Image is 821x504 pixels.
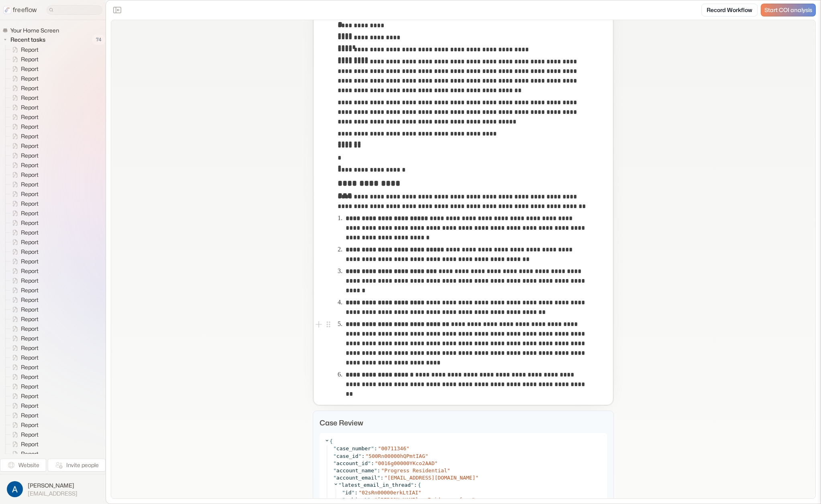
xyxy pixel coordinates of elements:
span: Report [19,75,41,83]
span: " [378,445,381,451]
p: freeflow [13,5,37,15]
a: Report [6,449,42,459]
a: Report [6,228,42,237]
span: 0016g00000YKco2AAD [378,460,435,466]
button: Add block [314,320,324,329]
span: Report [19,402,41,410]
span: " [338,482,342,488]
span: Report [19,200,41,208]
span: [EMAIL_ADDRESS][DOMAIN_NAME] [387,475,475,481]
span: " [333,460,336,466]
span: Report [19,267,41,275]
span: Report [19,431,41,439]
span: Report [19,296,41,304]
a: Report [6,334,42,343]
button: Recent tasks [2,35,49,45]
span: " [365,453,369,459]
span: { [330,438,333,445]
span: Report [19,152,41,160]
a: Report [6,112,42,122]
a: Report [6,324,42,334]
a: Report [6,151,42,160]
a: Report [6,199,42,208]
span: " [406,445,409,451]
button: Invite people [48,459,106,472]
span: : [371,460,374,466]
a: Report [6,420,42,430]
span: Report [19,229,41,237]
span: " [374,497,377,503]
span: Report [19,306,41,314]
span: " [368,460,371,466]
p: Case Review [320,417,607,428]
span: Report [19,46,41,54]
a: Report [6,189,42,199]
span: " [371,445,374,451]
a: Record Workflow [701,4,758,16]
span: account_name [336,468,374,474]
a: Report [6,295,42,305]
a: Report [6,430,42,439]
span: " [342,497,345,503]
a: Start COI analysis [761,4,816,16]
a: Your Home Screen [2,26,62,34]
a: Report [6,314,42,324]
span: subject [345,497,367,503]
span: Report [19,190,41,198]
span: " [351,490,354,496]
span: " [447,468,450,474]
span: " [333,468,336,474]
span: Report [19,392,41,400]
span: Report [19,440,41,448]
span: Report [19,383,41,391]
a: Report [6,353,42,362]
span: : [380,475,383,481]
span: Report [19,411,41,419]
span: " [411,482,414,488]
a: Report [6,45,42,55]
a: Report [6,276,42,285]
a: Report [6,285,42,295]
span: " [472,497,475,503]
span: Report [19,277,41,285]
span: 00711346 [381,445,406,451]
a: Report [6,83,42,93]
span: " [418,490,422,496]
span: case_number [336,445,371,451]
span: " [434,460,438,466]
a: Report [6,160,42,170]
span: latest_email_in_thread [342,482,411,488]
a: Report [6,132,42,141]
a: Report [6,180,42,189]
span: : [361,453,365,459]
span: " [475,475,479,481]
span: Report [19,248,41,256]
span: Report [19,354,41,362]
span: " [375,460,378,466]
span: Report [19,219,41,227]
span: 74 [92,34,106,45]
span: " [359,453,362,459]
span: " [381,468,384,474]
a: Report [6,141,42,151]
a: Report [6,208,42,218]
a: Report [6,382,42,391]
a: Report [6,74,42,83]
span: : [370,497,373,503]
a: Report [6,343,42,353]
span: Report [19,238,41,246]
span: Report [19,315,41,323]
span: [EMAIL_ADDRESS] [28,490,77,497]
span: : [414,482,417,489]
img: profile [7,481,23,497]
span: Report [19,94,41,102]
a: Report [6,305,42,314]
span: Recent tasks [9,36,48,44]
a: Report [6,218,42,228]
span: " [377,475,381,481]
a: Report [6,362,42,372]
span: Report [19,257,41,265]
span: Report [19,103,41,111]
span: { [418,482,421,489]
span: Report [19,334,41,342]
